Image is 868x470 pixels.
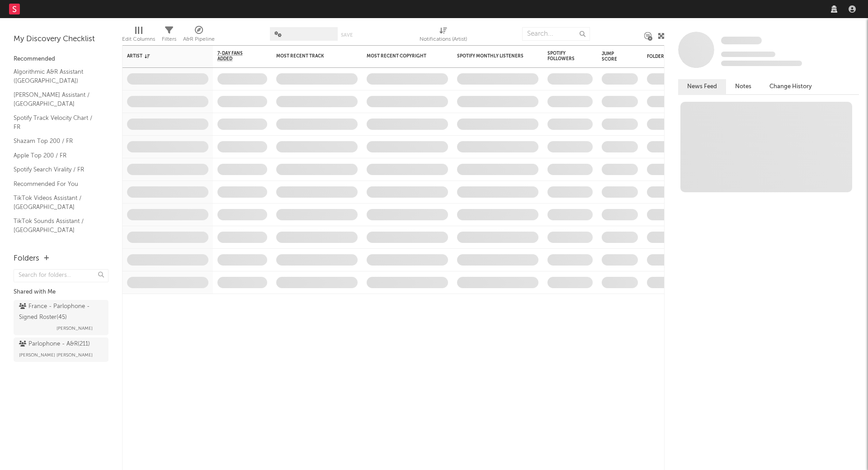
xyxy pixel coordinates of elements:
span: [PERSON_NAME] [57,323,93,334]
a: Recommended For You [14,179,99,189]
a: TikTok Sounds Assistant / [GEOGRAPHIC_DATA] [14,216,99,235]
a: Spotify Track Velocity Chart / FR [14,113,99,132]
a: Algorithmic A&R Assistant ([GEOGRAPHIC_DATA]) [14,67,99,85]
span: Some Artist [721,37,762,44]
span: 7-Day Fans Added [217,51,254,62]
div: Spotify Monthly Listeners [457,53,525,59]
div: A&R Pipeline [183,23,215,49]
span: Tracking Since: [DATE] [721,52,775,57]
input: Search... [522,27,590,41]
div: Most Recent Track [276,53,344,59]
div: Notifications (Artist) [420,23,467,49]
div: Most Recent Copyright [367,53,434,59]
a: Spotify Search Virality / FR [14,165,99,175]
button: News Feed [678,79,726,94]
div: A&R Pipeline [183,34,215,45]
a: Parlophone - A&R(211)[PERSON_NAME] [PERSON_NAME] [14,337,108,362]
a: Some Artist [721,36,762,45]
div: Recommended [14,54,108,65]
div: Artist [127,53,195,59]
a: TikTok Videos Assistant / [GEOGRAPHIC_DATA] [14,193,99,212]
div: Notifications (Artist) [420,34,467,45]
button: Change History [760,79,821,94]
a: Shazam Top 200 / FR [14,136,99,146]
a: France - Parlophone - Signed Roster(45)[PERSON_NAME] [14,300,108,335]
a: [PERSON_NAME] Assistant / [GEOGRAPHIC_DATA] [14,90,99,109]
div: Parlophone - A&R ( 211 ) [19,339,90,350]
div: Folders [14,253,39,264]
span: [PERSON_NAME] [PERSON_NAME] [19,350,93,361]
button: Notes [726,79,760,94]
span: 0 fans last week [721,61,802,66]
div: Folders [647,54,715,59]
div: Shared with Me [14,287,108,298]
div: Edit Columns [122,23,155,49]
div: Filters [162,34,176,45]
div: My Discovery Checklist [14,34,108,45]
div: Filters [162,23,176,49]
div: Jump Score [602,51,624,62]
div: Spotify Followers [547,51,579,62]
button: Save [341,33,353,38]
a: Apple Top 200 / FR [14,151,99,161]
input: Search for folders... [14,269,108,282]
div: France - Parlophone - Signed Roster ( 45 ) [19,301,101,323]
div: Edit Columns [122,34,155,45]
